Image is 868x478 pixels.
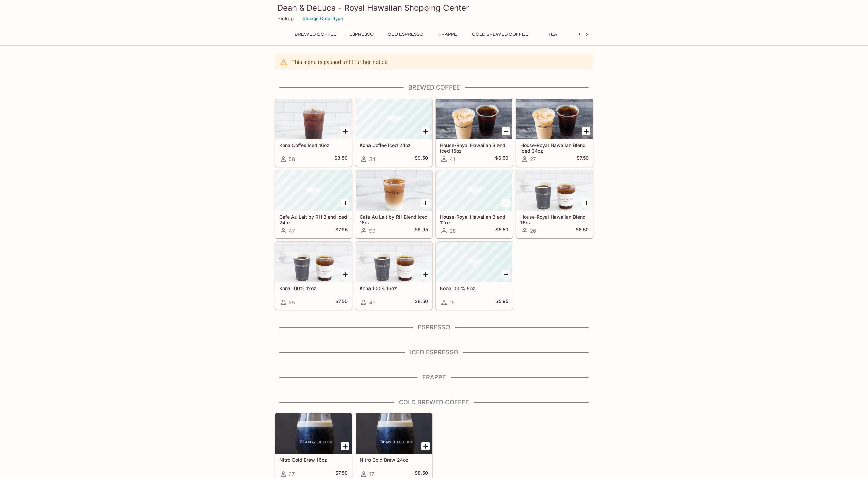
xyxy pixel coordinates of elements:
[440,142,508,153] h5: House-Royal Hawaiian Blend Iced 16oz
[279,457,348,463] h5: Nitro Cold Brew 16oz
[450,299,455,306] span: 15
[291,30,340,39] button: Brewed Coffee
[289,299,295,306] span: 25
[432,30,463,39] button: Frappe
[537,30,568,39] button: Tea
[360,214,428,225] h5: Cafe Au Lait by RH Blend Iced 16oz
[576,227,589,235] h5: $6.50
[436,170,513,238] a: House-Royal Hawaiian Blend 12oz28$5.50
[356,242,432,282] div: Kona 100% 16oz
[421,270,430,279] button: Add Kona 100% 16oz
[275,170,352,238] a: Cafe Au Lait by RH Blend Iced 24oz47$7.95
[299,13,346,24] button: Change Order Type
[277,15,294,22] p: Pickup
[440,285,508,291] h5: Kona 100% 8oz
[275,170,352,211] div: Cafe Au Lait by RH Blend Iced 24oz
[277,3,591,13] h3: Dean & DeLuca - Royal Hawaiian Shopping Center
[530,228,536,234] span: 26
[436,98,513,167] a: House-Royal Hawaiian Blend Iced 16oz41$6.50
[436,242,512,282] div: Kona 100% 8oz
[502,127,510,135] button: Add House-Royal Hawaiian Blend Iced 16oz
[335,470,348,478] h5: $7.50
[516,170,593,211] div: House-Royal Hawaiian Blend 16oz
[360,285,428,291] h5: Kona 100% 16oz
[275,349,593,356] h4: Iced Espresso
[355,98,432,167] a: Kona Coffee Iced 24oz34$9.50
[360,142,428,148] h5: Kona Coffee Iced 24oz
[275,399,593,406] h4: Cold Brewed Coffee
[502,270,510,279] button: Add Kona 100% 8oz
[356,413,432,454] div: Nitro Cold Brew 24oz
[495,155,508,163] h5: $6.50
[495,298,508,306] h5: $5.95
[341,127,349,135] button: Add Kona Coffee Iced 16oz
[334,155,348,163] h5: $8.50
[468,30,532,39] button: Cold Brewed Coffee
[421,442,430,450] button: Add Nitro Cold Brew 24oz
[573,30,604,39] button: Others
[356,170,432,211] div: Cafe Au Lait by RH Blend Iced 16oz
[516,170,593,238] a: House-Royal Hawaiian Blend 16oz26$6.50
[577,155,589,163] h5: $7.50
[355,242,432,310] a: Kona 100% 16oz47$8.50
[415,470,428,478] h5: $8.50
[415,227,428,235] h5: $6.95
[341,442,349,450] button: Add Nitro Cold Brew 16oz
[369,156,376,162] span: 34
[289,228,295,234] span: 47
[369,471,374,477] span: 17
[291,59,388,65] p: This menu is paused until further notice
[356,99,432,139] div: Kona Coffee Iced 24oz
[275,242,352,282] div: Kona 100% 12oz
[415,298,428,306] h5: $8.50
[275,98,352,167] a: Kona Coffee Iced 16oz58$8.50
[530,156,536,162] span: 27
[440,214,508,225] h5: House-Royal Hawaiian Blend 12oz
[369,299,375,306] span: 47
[275,242,352,310] a: Kona 100% 12oz25$7.50
[360,457,428,463] h5: Nitro Cold Brew 24oz
[341,270,349,279] button: Add Kona 100% 12oz
[421,127,430,135] button: Add Kona Coffee Iced 24oz
[369,228,375,234] span: 99
[355,170,432,238] a: Cafe Au Lait by RH Blend Iced 16oz99$6.95
[275,84,593,91] h4: Brewed Coffee
[289,471,295,477] span: 37
[516,99,593,139] div: House-Royal Hawaiian Blend Iced 24oz
[520,142,589,153] h5: House-Royal Hawaiian Blend Iced 24oz
[436,170,512,211] div: House-Royal Hawaiian Blend 12oz
[421,199,430,207] button: Add Cafe Au Lait by RH Blend Iced 16oz
[582,127,590,135] button: Add House-Royal Hawaiian Blend Iced 24oz
[383,30,427,39] button: Iced Espresso
[279,214,348,225] h5: Cafe Au Lait by RH Blend Iced 24oz
[275,374,593,381] h4: Frappe
[279,285,348,291] h5: Kona 100% 12oz
[502,199,510,207] button: Add House-Royal Hawaiian Blend 12oz
[289,156,295,162] span: 58
[275,413,352,454] div: Nitro Cold Brew 16oz
[335,298,348,306] h5: $7.50
[495,227,508,235] h5: $5.50
[450,156,455,162] span: 41
[335,227,348,235] h5: $7.95
[279,142,348,148] h5: Kona Coffee Iced 16oz
[341,199,349,207] button: Add Cafe Au Lait by RH Blend Iced 24oz
[436,242,513,310] a: Kona 100% 8oz15$5.95
[415,155,428,163] h5: $9.50
[275,324,593,331] h4: Espresso
[516,98,593,167] a: House-Royal Hawaiian Blend Iced 24oz27$7.50
[346,30,377,39] button: Espresso
[450,228,456,234] span: 28
[582,199,590,207] button: Add House-Royal Hawaiian Blend 16oz
[436,99,512,139] div: House-Royal Hawaiian Blend Iced 16oz
[275,99,352,139] div: Kona Coffee Iced 16oz
[520,214,589,225] h5: House-Royal Hawaiian Blend 16oz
